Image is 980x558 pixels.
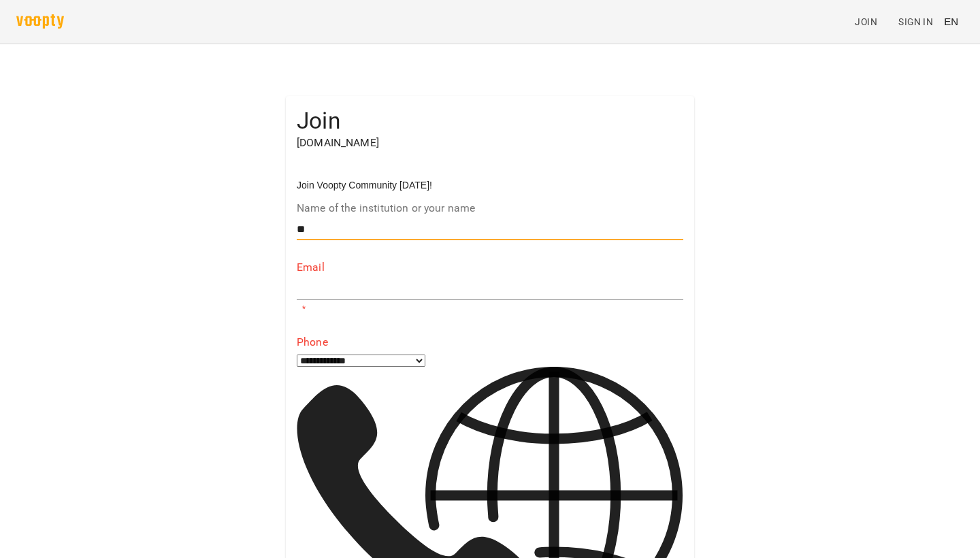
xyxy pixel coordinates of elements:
[297,107,683,135] h4: Join
[297,262,683,273] label: Email
[849,10,893,34] a: Join
[297,355,425,367] select: Phone number country
[855,14,877,30] span: Join
[297,135,683,151] p: [DOMAIN_NAME]
[297,337,683,348] label: Phone
[944,14,958,29] span: EN
[938,9,964,34] button: EN
[16,14,64,29] img: voopty.png
[893,10,938,34] a: Sign In
[297,203,683,214] label: Name of the institution or your name
[898,14,933,30] span: Sign In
